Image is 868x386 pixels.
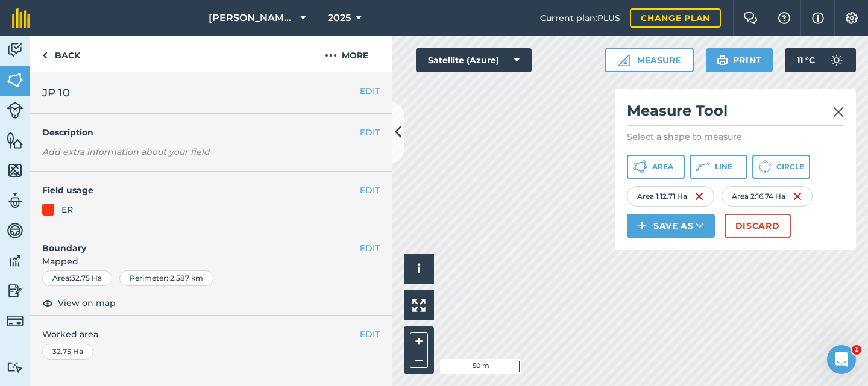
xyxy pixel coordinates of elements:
button: – [410,350,428,368]
img: A question mark icon [777,12,791,24]
img: svg+xml;base64,PD94bWwgdmVyc2lvbj0iMS4wIiBlbmNvZGluZz0idXRmLTgiPz4KPCEtLSBHZW5lcmF0b3I6IEFkb2JlIE... [7,282,24,300]
span: Area [652,162,673,172]
button: EDIT [360,328,380,341]
button: Discard [725,214,791,238]
button: Save as [627,214,715,238]
div: ER [61,203,73,216]
p: Select a shape to measure [627,131,844,143]
span: Mapped [30,255,392,268]
img: svg+xml;base64,PHN2ZyB4bWxucz0iaHR0cDovL3d3dy53My5vcmcvMjAwMC9zdmciIHdpZHRoPSIxNiIgaGVpZ2h0PSIyNC... [793,189,802,204]
img: svg+xml;base64,PHN2ZyB4bWxucz0iaHR0cDovL3d3dy53My5vcmcvMjAwMC9zdmciIHdpZHRoPSIxNCIgaGVpZ2h0PSIyNC... [638,219,646,233]
span: Line [715,162,732,172]
img: svg+xml;base64,PD94bWwgdmVyc2lvbj0iMS4wIiBlbmNvZGluZz0idXRmLTgiPz4KPCEtLSBHZW5lcmF0b3I6IEFkb2JlIE... [7,252,24,270]
div: Area 2 : 16.74 Ha [722,186,813,207]
img: svg+xml;base64,PHN2ZyB4bWxucz0iaHR0cDovL3d3dy53My5vcmcvMjAwMC9zdmciIHdpZHRoPSIxOCIgaGVpZ2h0PSIyNC... [42,296,53,310]
span: Circle [776,162,804,172]
img: Four arrows, one pointing top left, one top right, one bottom right and the last bottom left [412,299,426,312]
span: i [417,261,421,276]
img: svg+xml;base64,PD94bWwgdmVyc2lvbj0iMS4wIiBlbmNvZGluZz0idXRmLTgiPz4KPCEtLSBHZW5lcmF0b3I6IEFkb2JlIE... [7,361,24,373]
h4: Description [42,126,380,139]
span: Current plan : PLUS [540,11,620,25]
button: Circle [752,155,810,179]
h4: Boundary [30,229,360,255]
img: svg+xml;base64,PD94bWwgdmVyc2lvbj0iMS4wIiBlbmNvZGluZz0idXRmLTgiPz4KPCEtLSBHZW5lcmF0b3I6IEFkb2JlIE... [825,48,849,72]
div: Area : 32.75 Ha [42,270,112,286]
img: svg+xml;base64,PHN2ZyB4bWxucz0iaHR0cDovL3d3dy53My5vcmcvMjAwMC9zdmciIHdpZHRoPSIyMiIgaGVpZ2h0PSIzMC... [833,105,844,119]
h4: Field usage [42,184,360,197]
em: Add extra information about your field [42,146,210,157]
button: Print [706,48,773,72]
button: More [301,36,392,72]
button: EDIT [360,84,380,98]
img: fieldmargin Logo [12,8,30,28]
img: svg+xml;base64,PHN2ZyB4bWxucz0iaHR0cDovL3d3dy53My5vcmcvMjAwMC9zdmciIHdpZHRoPSIyMCIgaGVpZ2h0PSIyNC... [325,48,337,63]
span: 11 ° C [797,48,815,72]
img: Ruler icon [618,54,630,66]
button: Satellite (Azure) [416,48,532,72]
div: Perimeter : 2.587 km [119,270,213,286]
button: View on map [42,296,116,310]
a: Back [30,36,92,72]
div: 32.75 Ha [42,344,93,360]
button: EDIT [360,126,380,139]
button: EDIT [360,241,380,255]
a: Change plan [630,8,721,28]
span: [PERSON_NAME] Farms [209,11,295,25]
div: Area 1 : 12.71 Ha [627,186,714,207]
button: i [404,254,434,284]
img: svg+xml;base64,PHN2ZyB4bWxucz0iaHR0cDovL3d3dy53My5vcmcvMjAwMC9zdmciIHdpZHRoPSIxNyIgaGVpZ2h0PSIxNy... [812,11,824,25]
span: 2025 [328,11,351,25]
button: + [410,332,428,350]
img: svg+xml;base64,PD94bWwgdmVyc2lvbj0iMS4wIiBlbmNvZGluZz0idXRmLTgiPz4KPCEtLSBHZW5lcmF0b3I6IEFkb2JlIE... [7,313,24,329]
span: Worked area [42,328,380,341]
img: A cog icon [844,12,859,24]
button: EDIT [360,184,380,197]
button: Measure [605,48,694,72]
button: Line [690,155,747,179]
img: svg+xml;base64,PD94bWwgdmVyc2lvbj0iMS4wIiBlbmNvZGluZz0idXRmLTgiPz4KPCEtLSBHZW5lcmF0b3I6IEFkb2JlIE... [7,102,24,119]
img: svg+xml;base64,PD94bWwgdmVyc2lvbj0iMS4wIiBlbmNvZGluZz0idXRmLTgiPz4KPCEtLSBHZW5lcmF0b3I6IEFkb2JlIE... [7,191,24,210]
img: Two speech bubbles overlapping with the left bubble in the forefront [743,12,758,24]
img: svg+xml;base64,PHN2ZyB4bWxucz0iaHR0cDovL3d3dy53My5vcmcvMjAwMC9zdmciIHdpZHRoPSIxOSIgaGVpZ2h0PSIyNC... [717,53,728,67]
h2: Measure Tool [627,101,844,126]
img: svg+xml;base64,PHN2ZyB4bWxucz0iaHR0cDovL3d3dy53My5vcmcvMjAwMC9zdmciIHdpZHRoPSI5IiBoZWlnaHQ9IjI0Ii... [42,48,48,63]
span: 1 [852,345,861,355]
span: JP 10 [42,84,70,101]
span: View on map [58,296,116,310]
img: svg+xml;base64,PD94bWwgdmVyc2lvbj0iMS4wIiBlbmNvZGluZz0idXRmLTgiPz4KPCEtLSBHZW5lcmF0b3I6IEFkb2JlIE... [7,41,24,59]
img: svg+xml;base64,PHN2ZyB4bWxucz0iaHR0cDovL3d3dy53My5vcmcvMjAwMC9zdmciIHdpZHRoPSI1NiIgaGVpZ2h0PSI2MC... [7,161,24,179]
button: Area [627,155,685,179]
img: svg+xml;base64,PD94bWwgdmVyc2lvbj0iMS4wIiBlbmNvZGluZz0idXRmLTgiPz4KPCEtLSBHZW5lcmF0b3I6IEFkb2JlIE... [7,222,24,240]
img: svg+xml;base64,PHN2ZyB4bWxucz0iaHR0cDovL3d3dy53My5vcmcvMjAwMC9zdmciIHdpZHRoPSIxNiIgaGVpZ2h0PSIyNC... [694,189,704,204]
img: svg+xml;base64,PHN2ZyB4bWxucz0iaHR0cDovL3d3dy53My5vcmcvMjAwMC9zdmciIHdpZHRoPSI1NiIgaGVpZ2h0PSI2MC... [7,131,24,149]
img: svg+xml;base64,PHN2ZyB4bWxucz0iaHR0cDovL3d3dy53My5vcmcvMjAwMC9zdmciIHdpZHRoPSI1NiIgaGVpZ2h0PSI2MC... [7,71,24,89]
button: 11 °C [785,48,856,72]
iframe: Intercom live chat [827,345,856,374]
